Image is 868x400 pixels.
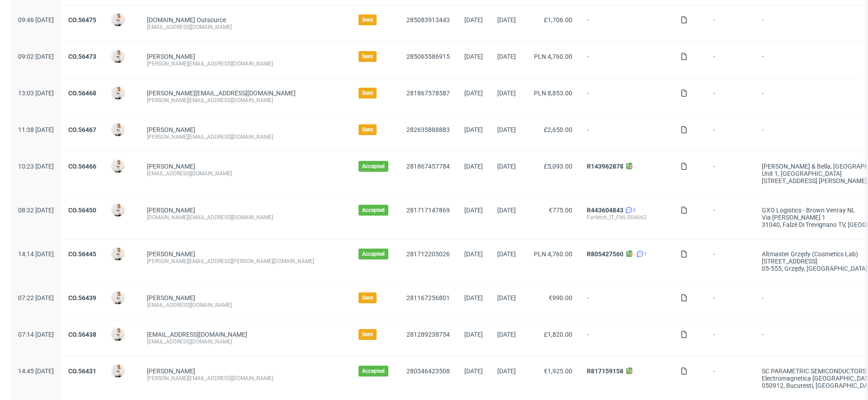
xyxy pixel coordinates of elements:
a: CO.56467 [68,126,96,133]
a: CO.56475 [68,16,96,24]
div: [PERSON_NAME][EMAIL_ADDRESS][PERSON_NAME][DOMAIN_NAME] [147,258,344,265]
a: CO.56468 [68,89,96,97]
span: [PERSON_NAME][EMAIL_ADDRESS][DOMAIN_NAME] [147,89,296,97]
span: £5,093.00 [544,163,572,170]
span: 09:46 [DATE] [18,16,54,24]
span: [DATE] [497,331,516,338]
span: 08:32 [DATE] [18,207,54,214]
span: Sent [362,53,373,60]
span: - [713,16,747,31]
span: [DATE] [497,89,516,97]
span: [DATE] [497,126,516,133]
span: [DATE] [464,294,483,301]
span: [DATE] [464,331,483,338]
span: Sent [362,331,373,338]
img: Mari Fok [112,328,124,341]
a: R143962878 [587,163,623,170]
a: R805427560 [587,250,623,258]
a: CO.56466 [68,163,96,170]
div: [PERSON_NAME][EMAIL_ADDRESS][DOMAIN_NAME] [147,97,344,104]
span: Sent [362,126,373,133]
span: - [713,367,747,389]
span: [DATE] [497,53,516,60]
span: 2 [633,207,636,214]
a: CO.56473 [68,53,96,60]
span: Accepted [362,250,385,258]
span: Accepted [362,163,385,170]
span: - [713,89,747,104]
div: [PERSON_NAME][EMAIL_ADDRESS][DOMAIN_NAME] [147,60,344,67]
span: 09:02 [DATE] [18,53,54,60]
div: Farfetch_IT_FNL-004662 [587,214,666,221]
span: - [713,163,747,184]
span: PLN 8,853.00 [534,89,572,97]
a: 281167256801 [406,294,450,301]
a: 285065586915 [406,53,450,60]
a: [PERSON_NAME] [147,163,195,170]
span: Sent [362,16,373,24]
span: [DATE] [464,367,483,375]
a: 285083913443 [406,16,450,24]
span: £1,706.00 [544,16,572,24]
span: [DATE] [464,126,483,133]
a: CO.56438 [68,331,96,338]
a: 280346423508 [406,367,450,375]
img: Mari Fok [112,365,124,377]
span: [DATE] [497,367,516,375]
span: - [587,16,666,31]
span: €775.00 [549,207,572,214]
a: R443604843 [587,207,623,214]
span: - [713,207,747,228]
span: 07:14 [DATE] [18,331,54,338]
a: [PERSON_NAME] [147,126,195,133]
span: €1,925.00 [544,367,572,375]
span: [DATE] [497,207,516,214]
span: 11:38 [DATE] [18,126,54,133]
span: PLN 4,760.00 [534,250,572,258]
span: £2,650.00 [544,126,572,133]
img: Mari Fok [112,204,124,216]
span: [DATE] [464,207,483,214]
a: 281867578587 [406,89,450,97]
a: [PERSON_NAME] [147,250,195,258]
a: CO.56439 [68,294,96,301]
div: [EMAIL_ADDRESS][DOMAIN_NAME] [147,338,344,345]
a: CO.56450 [68,207,96,214]
img: Mari Fok [112,50,124,63]
span: [DATE] [497,163,516,170]
span: 13:03 [DATE] [18,89,54,97]
div: [DOMAIN_NAME][EMAIL_ADDRESS][DOMAIN_NAME] [147,214,344,221]
span: - [587,294,666,309]
img: Mari Fok [112,292,124,304]
span: Sent [362,294,373,301]
span: - [713,126,747,141]
span: 07:22 [DATE] [18,294,54,301]
span: Sent [362,89,373,97]
span: €990.00 [549,294,572,301]
span: - [713,331,747,345]
span: [DATE] [497,250,516,258]
a: 282635888883 [406,126,450,133]
div: [EMAIL_ADDRESS][DOMAIN_NAME] [147,170,344,177]
a: [DOMAIN_NAME] Outsource [147,16,226,24]
img: Mari Fok [112,14,124,26]
img: Mari Fok [112,160,124,173]
span: £1,820.00 [544,331,572,338]
a: CO.56445 [68,250,96,258]
span: 10:23 [DATE] [18,163,54,170]
div: [PERSON_NAME][EMAIL_ADDRESS][DOMAIN_NAME] [147,375,344,382]
span: - [587,89,666,104]
span: Accepted [362,367,385,375]
a: [PERSON_NAME] [147,294,195,301]
div: [EMAIL_ADDRESS][DOMAIN_NAME] [147,301,344,309]
span: 14:45 [DATE] [18,367,54,375]
span: [DATE] [497,294,516,301]
span: [DATE] [464,89,483,97]
a: [PERSON_NAME] [147,367,195,375]
span: 14:14 [DATE] [18,250,54,258]
span: - [713,294,747,309]
a: 281717147869 [406,207,450,214]
span: [DATE] [464,16,483,24]
span: PLN 4,760.00 [534,53,572,60]
a: 281867457784 [406,163,450,170]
